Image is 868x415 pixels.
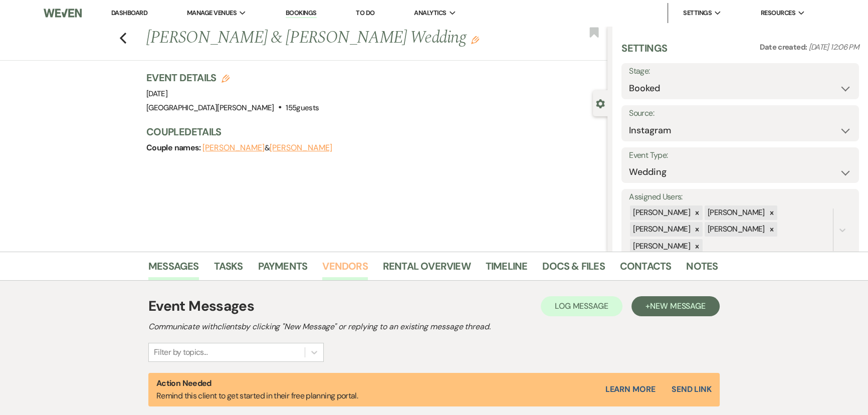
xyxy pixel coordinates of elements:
h3: Event Details [146,71,319,85]
span: New Message [650,301,706,311]
div: [PERSON_NAME] [630,205,692,220]
h3: Couple Details [146,125,597,139]
button: Edit [471,35,479,44]
span: 155 guests [286,103,319,113]
a: Timeline [486,258,528,280]
span: Resources [761,8,795,18]
h2: Communicate with clients by clicking "New Message" or replying to an existing message thread. [148,321,720,333]
a: Docs & Files [542,258,604,280]
strong: Action Needed [156,378,211,388]
span: [GEOGRAPHIC_DATA][PERSON_NAME] [146,103,274,113]
h3: Settings [621,41,667,63]
a: Tasks [214,258,243,280]
a: To Do [356,9,374,17]
div: [PERSON_NAME] [705,222,766,237]
div: Filter by topics... [154,346,207,358]
a: Rental Overview [383,258,471,280]
h1: [PERSON_NAME] & [PERSON_NAME] Wedding [146,26,511,50]
button: [PERSON_NAME] [270,144,332,152]
p: Remind this client to get started in their free planning portal. [156,377,358,402]
span: Analytics [414,8,446,18]
label: Source: [629,106,851,121]
button: Send Link [672,385,712,393]
a: Learn More [605,383,656,395]
label: Stage: [629,64,851,79]
div: [PERSON_NAME] [630,239,692,254]
span: [DATE] [146,89,167,99]
span: Manage Venues [187,8,237,18]
a: Notes [686,258,718,280]
a: Vendors [322,258,367,280]
span: [DATE] 12:06 PM [809,42,859,52]
label: Assigned Users: [629,190,851,204]
span: Date created: [760,42,809,52]
button: +New Message [631,296,720,316]
span: Log Message [555,301,608,311]
img: Weven Logo [44,3,82,24]
button: [PERSON_NAME] [202,144,265,152]
span: & [202,143,332,153]
h1: Event Messages [148,296,254,317]
button: Close lead details [596,98,605,108]
a: Dashboard [111,9,147,17]
button: Log Message [541,296,622,316]
label: Event Type: [629,148,851,163]
span: Settings [683,8,712,18]
div: [PERSON_NAME] [705,205,766,220]
div: [PERSON_NAME] [630,222,692,237]
a: Bookings [286,9,317,18]
a: Contacts [620,258,672,280]
a: Payments [258,258,308,280]
span: Couple names: [146,142,202,153]
a: Messages [148,258,199,280]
